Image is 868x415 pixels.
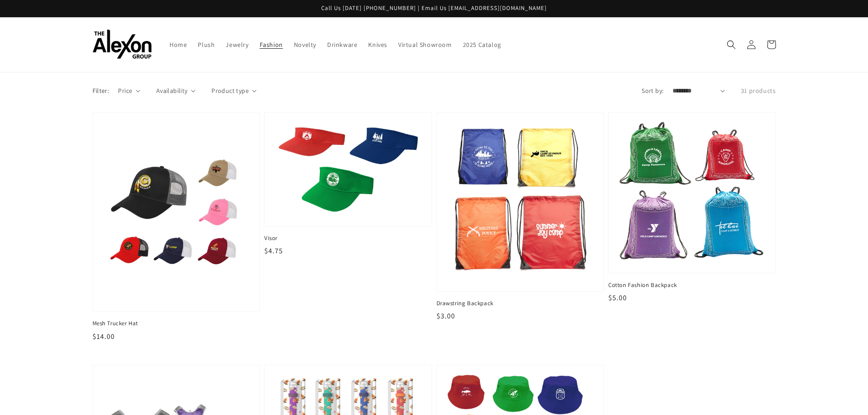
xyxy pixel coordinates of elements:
[198,41,215,49] span: Plush
[363,35,393,54] a: Knives
[322,35,363,54] a: Drinkware
[264,246,283,256] span: $4.75
[102,122,251,302] img: Mesh Trucker Hat
[260,41,283,49] span: Fashion
[274,122,422,217] img: Visor
[169,41,187,49] span: Home
[156,86,188,96] span: Availability
[398,41,452,49] span: Virtual Showroom
[642,86,663,96] label: Sort by:
[327,41,357,49] span: Drinkware
[118,86,132,96] span: Price
[608,112,776,303] a: Cotton Fashion Backpack Cotton Fashion Backpack $5.00
[368,41,387,49] span: Knives
[164,35,192,54] a: Home
[92,86,109,96] p: Filter:
[446,122,595,282] img: Drawstring Backpack
[254,35,288,54] a: Fashion
[211,86,257,96] summary: Product type
[457,35,507,54] a: 2025 Catalog
[393,35,457,54] a: Virtual Showroom
[608,293,627,302] span: $5.00
[288,35,322,54] a: Novelty
[741,86,776,96] p: 31 products
[92,319,260,328] span: Mesh Trucker Hat
[463,41,501,49] span: 2025 Catalog
[226,41,248,49] span: Jewelry
[92,112,260,342] a: Mesh Trucker Hat Mesh Trucker Hat $14.00
[437,311,455,321] span: $3.00
[92,30,152,59] img: The Alexon Group
[220,35,254,54] a: Jewelry
[437,112,604,322] a: Drawstring Backpack Drawstring Backpack $3.00
[437,299,604,307] span: Drawstring Backpack
[118,86,140,96] summary: Price
[156,86,195,96] summary: Availability
[211,86,249,96] span: Product type
[192,35,220,54] a: Plush
[92,332,115,341] span: $14.00
[264,234,432,242] span: Visor
[294,41,316,49] span: Novelty
[264,112,432,256] a: Visor Visor $4.75
[608,281,776,289] span: Cotton Fashion Backpack
[618,122,766,264] img: Cotton Fashion Backpack
[721,35,741,55] summary: Search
